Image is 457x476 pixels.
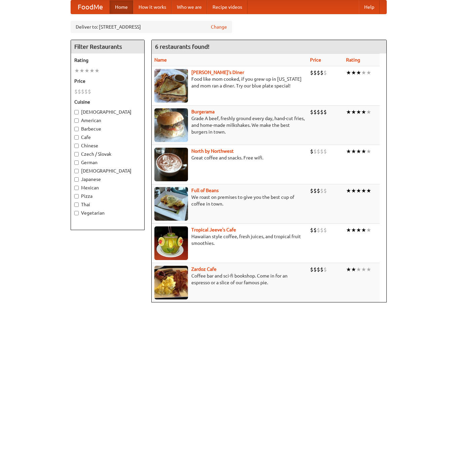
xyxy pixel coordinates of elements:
[74,210,141,216] label: Vegetarian
[74,184,141,191] label: Mexican
[346,187,351,194] li: ★
[313,266,317,273] li: $
[74,152,79,156] input: Czech / Slovak
[310,187,313,194] li: $
[74,125,141,132] label: Barbecue
[74,151,141,157] label: Czech / Slovak
[74,193,141,199] label: Pizza
[366,187,371,194] li: ★
[361,266,366,273] li: ★
[154,154,305,161] p: Great coffee and snacks. Free wifi.
[366,266,371,273] li: ★
[74,169,79,173] input: [DEMOGRAPHIC_DATA]
[320,187,323,194] li: $
[356,266,361,273] li: ★
[191,188,219,193] b: Full of Beans
[351,266,356,273] li: ★
[320,148,323,155] li: $
[323,148,327,155] li: $
[71,0,110,14] a: FoodMe
[154,148,188,181] img: north.jpg
[366,108,371,116] li: ★
[88,88,91,95] li: $
[154,76,305,89] p: Food like mom cooked, if you grew up in [US_STATE] and mom ran a diner. Try our blue plate special!
[79,67,84,74] li: ★
[74,211,79,215] input: Vegetarian
[351,69,356,76] li: ★
[317,69,320,76] li: $
[191,148,234,154] a: North by Northwest
[154,194,305,207] p: We roast on premises to give you the best cup of coffee in town.
[323,266,327,273] li: $
[154,272,305,286] p: Coffee bar and sci-fi bookshop. Come in for an espresso or a slice of our famous pie.
[320,69,323,76] li: $
[74,88,78,95] li: $
[154,57,167,63] a: Name
[191,266,217,272] a: Zardoz Cafe
[191,227,236,232] a: Tropical Jeeve's Cafe
[154,69,188,103] img: sallys.jpg
[84,88,88,95] li: $
[74,78,141,84] h5: Price
[172,0,207,14] a: Who we are
[74,117,141,124] label: American
[154,187,188,221] img: beans.jpg
[94,67,100,74] li: ★
[361,69,366,76] li: ★
[366,148,371,155] li: ★
[351,108,356,116] li: ★
[74,176,141,183] label: Japanese
[310,57,321,63] a: Price
[191,109,215,114] a: Burgerama
[74,134,141,141] label: Cafe
[356,69,361,76] li: ★
[366,226,371,234] li: ★
[313,148,317,155] li: $
[74,159,141,166] label: German
[317,148,320,155] li: $
[154,115,305,135] p: Grade A beef, freshly ground every day, hand-cut fries, and home-made milkshakes. We make the bes...
[81,88,84,95] li: $
[74,118,79,123] input: American
[346,266,351,273] li: ★
[74,144,79,148] input: Chinese
[89,67,94,74] li: ★
[154,226,188,260] img: jeeves.jpg
[351,226,356,234] li: ★
[74,177,79,182] input: Japanese
[313,187,317,194] li: $
[323,187,327,194] li: $
[207,0,247,14] a: Recipe videos
[320,108,323,116] li: $
[74,168,141,174] label: [DEMOGRAPHIC_DATA]
[74,135,79,140] input: Cafe
[74,110,79,114] input: [DEMOGRAPHIC_DATA]
[74,160,79,165] input: German
[310,266,313,273] li: $
[155,43,210,50] ng-pluralize: 6 restaurants found!
[317,266,320,273] li: $
[320,266,323,273] li: $
[313,226,317,234] li: $
[351,148,356,155] li: ★
[317,226,320,234] li: $
[74,203,79,207] input: Thai
[366,69,371,76] li: ★
[346,148,351,155] li: ★
[74,201,141,208] label: Thai
[361,226,366,234] li: ★
[154,266,188,299] img: zardoz.jpg
[74,99,141,105] h5: Cuisine
[356,148,361,155] li: ★
[346,57,360,63] a: Rating
[310,69,313,76] li: $
[356,226,361,234] li: ★
[313,69,317,76] li: $
[351,187,356,194] li: ★
[84,67,89,74] li: ★
[313,108,317,116] li: $
[361,108,366,116] li: ★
